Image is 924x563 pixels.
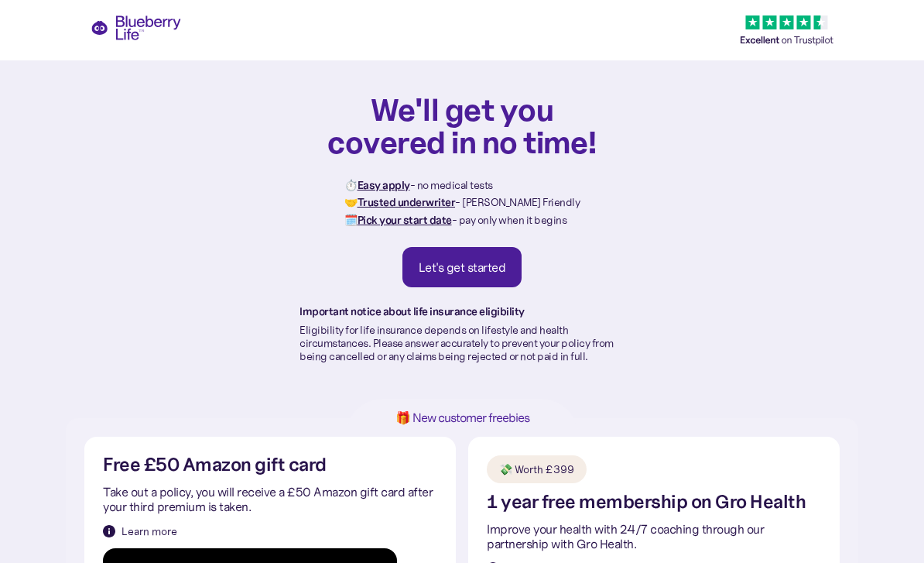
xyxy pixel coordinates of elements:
[103,524,177,539] a: Learn more
[499,462,574,477] div: 💸 Worth £399
[487,493,806,512] h2: 1 year free membership on Gro Health
[402,247,522,287] a: Let's get started
[487,522,821,551] p: Improve your health with 24/7 coaching through our partnership with Gro Health.
[344,177,580,228] p: ⏱️ - no medical tests 🤝 - [PERSON_NAME] Friendly 🗓️ - pay only when it begins
[419,259,506,275] div: Let's get started
[327,93,597,158] h1: We'll get you covered in no time!
[103,485,437,514] p: Take out a policy, you will receive a £50 Amazon gift card after your third premium is taken.
[103,455,327,475] h2: Free £50 Amazon gift card
[358,178,410,192] strong: Easy apply
[299,304,525,318] strong: Important notice about life insurance eligibility
[121,524,177,539] div: Learn more
[371,411,553,424] h1: 🎁 New customer freebies
[299,324,625,362] p: Eligibility for life insurance depends on lifestyle and health circumstances. Please answer accur...
[358,195,456,209] strong: Trusted underwriter
[358,213,452,227] strong: Pick your start date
